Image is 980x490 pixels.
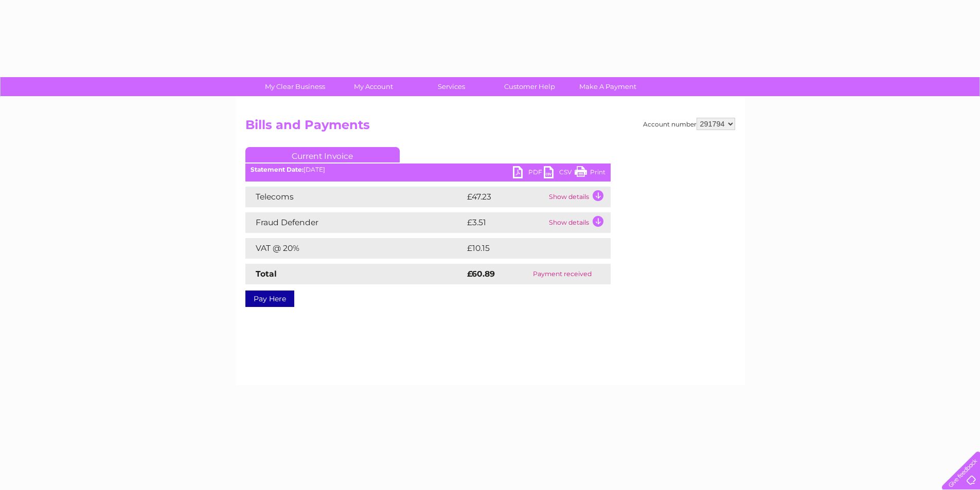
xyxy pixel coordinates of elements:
td: Telecoms [245,187,465,207]
a: Print [575,166,605,181]
td: Fraud Defender [245,212,465,233]
td: Show details [546,212,611,233]
a: Customer Help [487,77,572,96]
a: My Clear Business [253,77,337,96]
td: VAT @ 20% [245,238,465,259]
a: CSV [544,166,575,181]
td: £3.51 [465,212,546,233]
a: My Account [331,77,416,96]
a: PDF [513,166,544,181]
strong: Total [256,269,277,279]
a: Services [409,77,494,96]
a: Pay Here [245,291,294,307]
td: £10.15 [465,238,588,259]
b: Statement Date: [251,166,304,173]
div: Account number [643,118,735,130]
a: Current Invoice [245,147,400,162]
td: Payment received [514,264,610,284]
h2: Bills and Payments [245,118,735,137]
td: £47.23 [465,187,546,207]
strong: £60.89 [467,269,495,279]
a: Make A Payment [565,77,650,96]
div: [DATE] [245,166,611,173]
td: Show details [546,187,611,207]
